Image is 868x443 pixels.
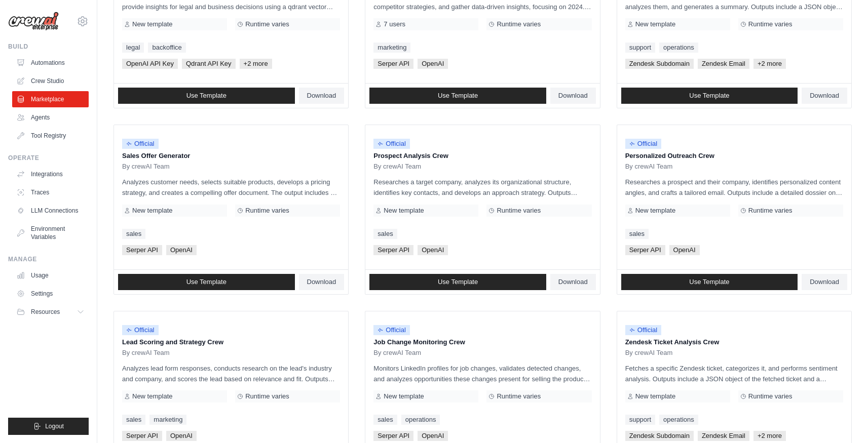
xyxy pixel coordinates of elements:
[625,349,673,357] span: By crewAI Team
[8,418,89,435] button: Logout
[621,88,798,104] a: Use Template
[122,431,162,441] span: Serper API
[373,363,591,384] p: Monitors LinkedIn profiles for job changes, validates detected changes, and analyzes opportunitie...
[497,207,541,215] span: Runtime varies
[373,349,421,357] span: By crewAI Team
[12,267,89,284] a: Usage
[625,151,843,161] p: Personalized Outreach Crew
[245,392,289,400] span: Runtime varies
[384,20,405,28] span: 7 users
[122,163,170,171] span: By crewAI Team
[802,88,847,104] a: Download
[625,139,662,149] span: Official
[148,43,185,53] a: backoffice
[122,139,159,149] span: Official
[149,415,186,425] a: marketing
[118,88,295,104] a: Use Template
[122,229,145,239] a: sales
[625,177,843,198] p: Researches a prospect and their company, identifies personalized content angles, and crafts a tai...
[625,245,665,255] span: Serper API
[659,415,698,425] a: operations
[369,88,546,104] a: Use Template
[373,139,410,149] span: Official
[373,337,591,347] p: Job Change Monitoring Crew
[8,43,89,51] div: Build
[373,163,421,171] span: By crewAI Team
[45,422,64,430] span: Logout
[12,221,89,245] a: Environment Variables
[689,278,729,286] span: Use Template
[810,278,839,286] span: Download
[118,274,295,290] a: Use Template
[625,363,843,384] p: Fetches a specific Zendesk ticket, categorizes it, and performs sentiment analysis. Outputs inclu...
[748,20,792,28] span: Runtime varies
[8,154,89,162] div: Operate
[698,59,749,69] span: Zendesk Email
[497,392,541,400] span: Runtime varies
[12,184,89,200] a: Traces
[753,59,786,69] span: +2 more
[635,20,675,28] span: New template
[621,274,798,290] a: Use Template
[186,92,227,100] span: Use Template
[418,431,448,441] span: OpenAI
[625,43,655,53] a: support
[122,337,340,347] p: Lead Scoring and Strategy Crew
[307,92,336,100] span: Download
[810,92,839,100] span: Download
[122,59,178,69] span: OpenAI API Key
[122,363,340,384] p: Analyzes lead form responses, conducts research on the lead's industry and company, and scores th...
[625,59,694,69] span: Zendesk Subdomain
[659,43,698,53] a: operations
[418,59,448,69] span: OpenAI
[384,392,424,400] span: New template
[299,274,345,290] a: Download
[373,43,410,53] a: marketing
[625,325,662,335] span: Official
[802,274,847,290] a: Download
[373,415,397,425] a: sales
[373,177,591,198] p: Researches a target company, analyzes its organizational structure, identifies key contacts, and ...
[369,274,546,290] a: Use Template
[299,88,345,104] a: Download
[625,431,694,441] span: Zendesk Subdomain
[438,278,478,286] span: Use Template
[550,88,596,104] a: Download
[12,109,89,126] a: Agents
[12,73,89,89] a: Crew Studio
[558,278,588,286] span: Download
[384,207,424,215] span: New template
[669,245,700,255] span: OpenAI
[438,92,478,100] span: Use Template
[122,43,144,53] a: legal
[497,20,541,28] span: Runtime varies
[373,325,410,335] span: Official
[132,392,172,400] span: New template
[12,166,89,182] a: Integrations
[373,431,413,441] span: Serper API
[550,274,596,290] a: Download
[635,392,675,400] span: New template
[12,203,89,219] a: LLM Connections
[635,207,675,215] span: New template
[12,128,89,144] a: Tool Registry
[182,59,236,69] span: Qdrant API Key
[166,431,197,441] span: OpenAI
[166,245,197,255] span: OpenAI
[31,308,60,316] span: Resources
[625,415,655,425] a: support
[558,92,588,100] span: Download
[122,245,162,255] span: Serper API
[122,325,159,335] span: Official
[245,207,289,215] span: Runtime varies
[132,20,172,28] span: New template
[401,415,440,425] a: operations
[122,415,145,425] a: sales
[245,20,289,28] span: Runtime varies
[748,392,792,400] span: Runtime varies
[122,177,340,198] p: Analyzes customer needs, selects suitable products, develops a pricing strategy, and creates a co...
[12,91,89,107] a: Marketplace
[12,304,89,320] button: Resources
[132,207,172,215] span: New template
[373,245,413,255] span: Serper API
